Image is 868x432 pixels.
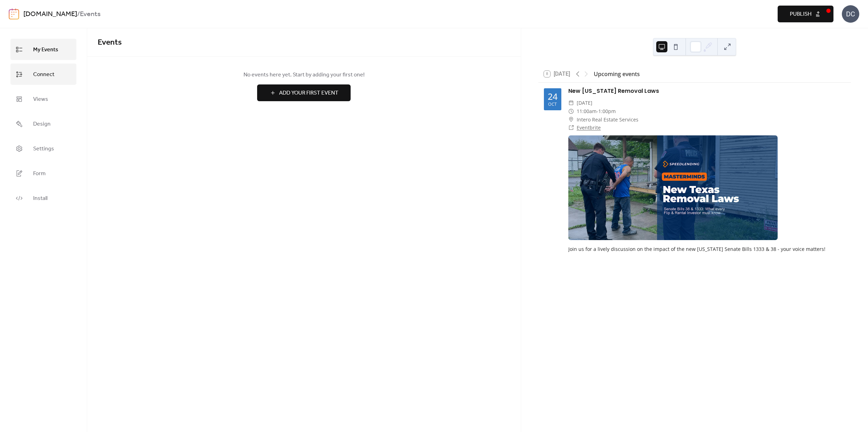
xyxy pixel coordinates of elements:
[577,124,601,131] a: Eventbrite
[778,6,833,22] button: Publish
[598,107,616,116] span: 1:00pm
[257,84,351,101] button: Add Your First Event
[790,10,811,18] span: Publish
[577,107,597,116] span: 11:00am
[10,138,76,159] a: Settings
[568,124,574,132] div: ​
[10,64,76,85] a: Connect
[577,99,592,107] span: [DATE]
[842,5,859,23] div: DC
[568,245,845,253] div: Join us for a lively discussion on the impact of the new [US_STATE] Senate Bills 1333 & 38 - your...
[33,143,54,154] span: Settings
[33,94,48,105] span: Views
[568,99,574,107] div: ​
[33,168,46,179] span: Form
[33,44,58,55] span: My Events
[548,102,557,107] div: Oct
[10,39,76,60] a: My Events
[98,35,122,50] span: Events
[10,187,76,209] a: Install
[33,69,54,80] span: Connect
[279,89,338,97] span: Add Your First Event
[98,84,510,101] a: Add Your First Event
[568,107,574,116] div: ​
[597,107,598,116] span: -
[577,116,638,124] span: Intero Real Estate Services
[80,8,100,21] b: Events
[568,116,574,124] div: ​
[548,92,558,101] div: 24
[568,87,659,95] a: New [US_STATE] Removal Laws
[77,8,80,21] b: /
[594,70,640,78] div: Upcoming events
[33,193,47,204] span: Install
[10,88,76,110] a: Views
[10,163,76,184] a: Form
[23,8,77,21] a: [DOMAIN_NAME]
[10,113,76,134] a: Design
[33,119,51,129] span: Design
[9,8,19,20] img: logo
[98,71,510,79] span: No events here yet. Start by adding your first one!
